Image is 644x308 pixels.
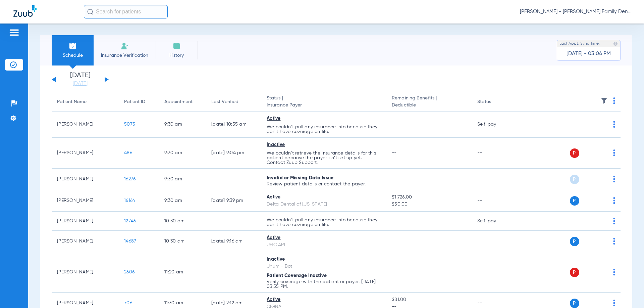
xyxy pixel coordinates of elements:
[124,122,135,127] span: 5073
[99,52,151,59] span: Insurance Verification
[267,279,381,289] p: Verify coverage with the patient or payer. [DATE] 03:55 PM.
[161,52,193,59] span: History
[613,97,615,104] img: group-dot-blue.svg
[392,239,397,244] span: --
[267,256,381,263] div: Inactive
[613,197,615,204] img: group-dot-blue.svg
[267,102,381,109] span: Insurance Payer
[206,252,261,293] td: --
[613,176,615,182] img: group-dot-blue.svg
[206,169,261,190] td: --
[392,270,397,274] span: --
[267,234,381,241] div: Active
[613,149,615,156] img: group-dot-blue.svg
[392,177,397,181] span: --
[267,176,333,180] span: Invalid or Missing Data Issue
[206,190,261,212] td: [DATE] 9:39 PM
[601,97,607,104] img: filter.svg
[472,252,517,293] td: --
[613,121,615,128] img: group-dot-blue.svg
[613,41,618,46] img: last sync help info
[392,150,397,155] span: --
[9,29,19,37] img: hamburger-icon
[392,201,466,208] span: $50.00
[52,112,119,138] td: [PERSON_NAME]
[567,50,611,57] span: [DATE] - 03:04 PM
[267,273,327,278] span: Patient Coverage Inactive
[613,269,615,275] img: group-dot-blue.svg
[520,8,631,15] span: [PERSON_NAME] - [PERSON_NAME] Family Dentistry
[159,231,206,252] td: 10:30 AM
[559,40,600,47] span: Last Appt. Sync Time:
[570,299,579,308] span: P
[392,122,397,127] span: --
[124,150,132,155] span: 486
[472,190,517,212] td: --
[52,169,119,190] td: [PERSON_NAME]
[211,98,256,105] div: Last Verified
[84,5,168,18] input: Search for patients
[52,138,119,169] td: [PERSON_NAME]
[159,190,206,212] td: 9:30 AM
[60,80,100,87] a: [DATE]
[164,98,201,105] div: Appointment
[472,112,517,138] td: Self-pay
[613,218,615,224] img: group-dot-blue.svg
[386,93,472,112] th: Remaining Benefits |
[159,112,206,138] td: 9:30 AM
[52,190,119,212] td: [PERSON_NAME]
[472,93,517,112] th: Status
[57,98,87,105] div: Patient Name
[124,98,154,105] div: Patient ID
[124,177,136,181] span: 16276
[570,196,579,206] span: P
[261,93,386,112] th: Status |
[392,219,397,223] span: --
[613,238,615,245] img: group-dot-blue.svg
[87,9,93,15] img: Search Icon
[267,263,381,270] div: Unum - Bot
[267,218,381,227] p: We couldn’t pull any insurance info because they don’t have coverage on file.
[267,125,381,134] p: We couldn’t pull any insurance info because they don’t have coverage on file.
[206,112,261,138] td: [DATE] 10:55 AM
[211,98,238,105] div: Last Verified
[124,98,145,105] div: Patient ID
[570,237,579,246] span: P
[57,98,113,105] div: Patient Name
[159,138,206,169] td: 9:30 AM
[267,241,381,249] div: UHC API
[267,182,381,186] p: Review patient details or contact the payer.
[206,138,261,169] td: [DATE] 9:04 PM
[159,212,206,231] td: 10:30 AM
[164,98,193,105] div: Appointment
[159,252,206,293] td: 11:20 AM
[267,115,381,122] div: Active
[124,270,135,274] span: 2606
[392,296,466,303] span: $81.00
[392,194,466,201] span: $1,726.00
[124,219,136,223] span: 12746
[173,42,181,50] img: History
[613,300,615,306] img: group-dot-blue.svg
[267,194,381,201] div: Active
[13,5,37,17] img: Zuub Logo
[392,102,466,109] span: Deductible
[472,138,517,169] td: --
[472,169,517,190] td: --
[570,175,579,184] span: P
[267,201,381,208] div: Delta Dental of [US_STATE]
[472,231,517,252] td: --
[267,141,381,148] div: Inactive
[267,151,381,165] p: We couldn’t retrieve the insurance details for this patient because the payer isn’t set up yet. C...
[124,239,136,244] span: 14687
[267,296,381,303] div: Active
[206,212,261,231] td: --
[206,231,261,252] td: [DATE] 9:16 AM
[159,169,206,190] td: 9:30 AM
[52,252,119,293] td: [PERSON_NAME]
[52,212,119,231] td: [PERSON_NAME]
[472,212,517,231] td: Self-pay
[124,301,132,305] span: 706
[124,198,135,203] span: 16164
[121,42,129,50] img: Manual Insurance Verification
